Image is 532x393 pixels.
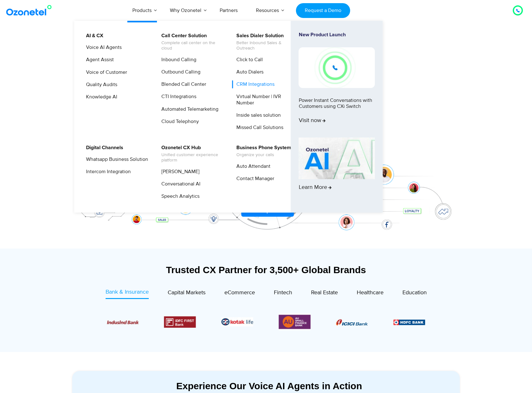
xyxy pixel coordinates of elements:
span: Fintech [274,289,292,296]
a: Virtual Number | IVR Number [232,93,299,107]
a: Learn More [299,138,375,202]
a: Auto Attendant [232,162,271,170]
a: Contact Manager [232,175,275,183]
a: Capital Markets [168,288,205,299]
div: Experience Our Voice AI Agents in Action [78,380,460,391]
span: Capital Markets [168,289,205,296]
a: Inbound Calling [157,56,197,64]
a: New Product LaunchPower Instant Conversations with Customers using CXi SwitchVisit now [299,32,375,135]
div: 3 / 6 [107,318,139,326]
a: Click to Call [232,56,264,64]
span: Bank & Insurance [106,289,149,296]
a: Ozonetel CX HubUnified customer experience platform [157,144,224,164]
img: New-Project-17.png [299,47,375,88]
span: Unified customer experience platform [161,152,223,163]
span: Learn More [299,184,332,191]
span: Healthcare [357,289,384,296]
a: Call Center SolutionComplete call center on the cloud [157,32,224,52]
div: Orchestrate Intelligent [69,40,463,60]
span: eCommerce [224,289,255,296]
img: AI [299,138,375,179]
img: Picture10.png [107,320,139,324]
a: Digital Channels [82,144,124,152]
a: Voice of Customer [82,68,128,76]
a: Inside sales solution [232,111,282,119]
img: Picture13.png [279,314,310,330]
div: Trusted CX Partner for 3,500+ Global Brands [72,264,460,275]
a: Missed Call Solutions [232,124,284,132]
span: Organize your calls [236,152,291,158]
a: Healthcare [357,288,384,299]
a: Request a Demo [296,3,350,18]
a: Intercom Integration [82,168,132,176]
a: Blended Call Center [157,80,207,88]
img: Picture9.png [393,320,425,325]
a: Speech Analytics [157,192,200,200]
a: CTI Integrations [157,93,197,101]
div: 6 / 6 [279,314,310,330]
a: Automated Telemarketing [157,105,219,113]
div: 5 / 6 [222,317,253,326]
div: Image Carousel [107,314,425,330]
span: Visit now [299,117,326,124]
a: Sales Dialer SolutionBetter Inbound Sales & Outreach [232,32,299,52]
span: Education [402,289,427,296]
a: Voice AI Agents [82,44,123,51]
span: Complete call center on the cloud [161,40,223,51]
img: Picture26.jpg [222,317,253,326]
a: Quality Audits [82,81,118,89]
img: Picture8.png [336,319,368,326]
a: [PERSON_NAME] [157,168,200,176]
div: 2 / 6 [393,318,425,326]
a: CRM Integrations [232,80,275,88]
div: 1 / 6 [336,318,368,326]
a: Cloud Telephony [157,118,200,126]
a: AI & CX [82,32,104,40]
a: Whatsapp Business Solution [82,155,149,163]
a: Agent Assist [82,56,115,64]
div: Turn every conversation into a growth engine for your enterprise. [69,87,463,94]
a: eCommerce [224,288,255,299]
a: Conversational AI [157,180,201,188]
a: Education [402,288,427,299]
div: 4 / 6 [164,316,196,328]
a: Fintech [274,288,292,299]
span: Real Estate [311,289,338,296]
a: Knowledge AI [82,93,118,101]
span: Better Inbound Sales & Outreach [236,40,298,51]
a: Business Phone SystemOrganize your calls [232,144,292,159]
a: Outbound Calling [157,68,201,76]
a: Real Estate [311,288,338,299]
div: Customer Experiences [69,56,463,87]
a: Auto Dialers [232,68,264,76]
img: Picture12.png [164,316,196,328]
a: Bank & Insurance [106,288,149,299]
